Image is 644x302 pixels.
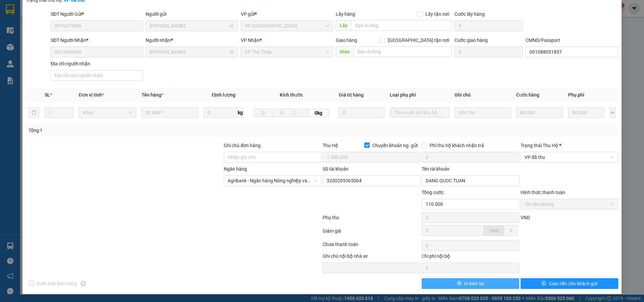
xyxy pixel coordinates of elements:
span: In biên lai [464,280,484,287]
span: VP Nhận [241,38,260,43]
th: Loại phụ phí [387,88,452,102]
span: Phí thu hộ khách nhận trả [427,142,487,149]
span: Xuất hóa đơn hàng [34,280,79,287]
input: Tên tài khoản [422,175,519,186]
button: plus [609,107,615,118]
span: Giao hàng [336,38,357,43]
input: Dọc đường [351,20,452,31]
span: Cước hàng [516,92,539,98]
span: Đơn vị tính [79,92,104,98]
input: Dọc đường [354,46,452,57]
input: Ghi Chú [454,107,511,118]
span: Giao [336,46,354,57]
button: delete [29,107,39,118]
div: Người gửi [146,10,238,18]
span: VND [521,215,530,220]
label: Cước giao hàng [454,38,488,43]
div: Giảm giá [322,227,421,239]
input: C [291,109,308,117]
div: Chưa thanh toán [322,241,421,252]
div: Ghi chú nội bộ nhà xe [323,252,420,262]
span: Thu Hộ [323,143,338,148]
div: CMND/Passport [526,37,618,44]
input: Cước lấy hàng [454,20,523,31]
input: VD: Bàn, Ghế [142,107,198,118]
span: [GEOGRAPHIC_DATA] tận nơi [385,37,452,44]
span: Phụ phí [568,92,584,98]
input: Số tài khoản [323,175,420,186]
div: SĐT Người Gửi [51,10,143,18]
span: VP Thọ Tháp [245,47,329,57]
span: kg [237,107,244,118]
input: Tên người nhận [150,48,228,56]
span: Thu trước phí thu hộ [394,109,437,116]
span: Lấy tận nơi [423,10,452,18]
span: Thu trước phí thu hộ [391,109,440,117]
button: printerIn biên lai [422,278,519,289]
div: Phụ thu [322,214,421,226]
span: VP Nam Định [245,21,329,31]
span: SL [45,92,50,98]
div: Tổng: 1 [29,127,249,134]
span: user [229,23,234,28]
span: Tổng cước [422,190,444,195]
span: Giá trị hàng [339,92,364,98]
label: Cước lấy hàng [454,11,485,17]
span: Tên hàng [142,92,163,98]
input: Cước giao hàng [454,47,523,57]
span: Giao tiền cho khách gửi [549,280,597,287]
span: Lấy [336,20,351,31]
span: Khác [83,108,132,118]
div: SĐT Người Nhận [51,37,143,44]
span: VND [489,228,499,233]
span: Kích thước [280,92,303,98]
div: VP gửi [241,10,333,18]
input: D [254,109,273,117]
span: Định lượng [212,92,235,98]
th: Ghi chú [452,88,514,102]
span: printer [457,281,462,286]
span: info-circle [81,281,86,286]
span: VP đã thu [525,152,614,162]
div: Địa chỉ người nhận [51,60,143,67]
span: Agribank - Ngân hàng Nông nghiệp và Phát triển Nông thôn Việt Nam [228,176,317,186]
input: 0 [516,107,563,118]
input: 0 [339,107,384,118]
span: Chuyển khoản ng. gửi [370,142,420,149]
input: Ghi chú đơn hàng [224,152,321,163]
span: Tại văn phòng [525,199,614,209]
input: Địa chỉ của người nhận [51,70,143,81]
input: Tên người gửi [150,22,228,29]
label: Hình thức thanh toán [521,190,565,195]
label: Số tài khoản [323,166,348,172]
span: user [229,50,234,54]
input: R [272,109,291,117]
span: Lấy hàng [336,11,355,17]
div: Trạng thái Thu Hộ [521,142,618,149]
label: Ngân hàng [224,166,247,172]
span: dollar [541,281,546,286]
div: Người nhận [146,37,238,44]
div: Chi phí nội bộ [422,252,519,262]
button: dollarGiao tiền cho khách gửi [521,278,618,289]
span: 0kg [308,109,329,117]
label: Tên tài khoản [422,166,449,172]
span: % [509,228,513,233]
label: Ghi chú đơn hàng [224,143,261,148]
